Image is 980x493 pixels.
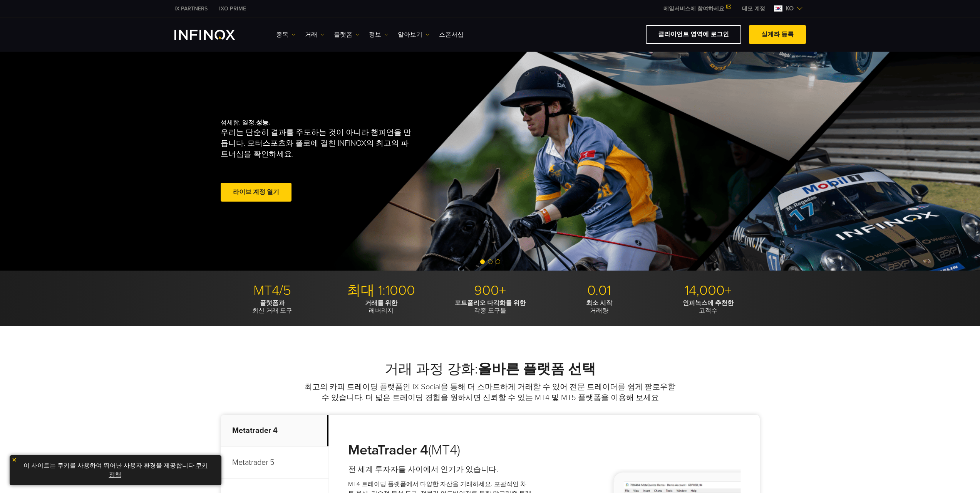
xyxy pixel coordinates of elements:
h2: 거래 과정 강화: [221,361,760,378]
strong: 포트폴리오 다각화를 위한 [455,299,526,307]
p: 900+ [439,282,542,299]
strong: 인피녹스에 추천한 [683,299,734,307]
strong: 올바른 플랫폼 선택 [478,361,596,377]
p: Metatrader 4 [221,415,328,447]
h4: 전 세계 투자자들 사이에서 인기가 있습니다. [348,464,532,475]
p: 거래량 [548,299,651,315]
p: 0.01 [548,282,651,299]
strong: 최소 시작 [586,299,612,307]
a: INFINOX Logo [174,30,253,40]
strong: 성능. [256,119,270,126]
p: 14,000+ [657,282,760,299]
p: 고객수 [657,299,760,315]
strong: MetaTrader 4 [348,442,428,458]
p: 이 사이트는 쿠키를 사용하여 뛰어난 사용자 환경을 제공합니다. . [13,459,218,481]
a: INFINOX [169,5,213,13]
a: INFINOX MENU [736,5,771,13]
span: Go to slide 3 [496,259,500,264]
a: 실계좌 등록 [749,25,806,44]
p: Metatrader 5 [221,447,328,479]
a: 메일서비스에 참여하세요 [658,5,736,12]
p: 각종 도구들 [439,299,542,315]
a: 라이브 계정 열기 [221,183,291,202]
a: 클라이언트 영역에 로그인 [646,25,741,44]
span: Go to slide 1 [480,259,485,264]
p: MT4/5 [221,282,324,299]
span: Go to slide 2 [488,259,493,264]
p: 최신 거래 도구 [221,299,324,315]
p: 최고의 카피 트레이딩 플랫폼인 IX Social을 통해 더 스마트하게 거래할 수 있어 전문 트레이더를 쉽게 팔로우할 수 있습니다. 더 넓은 트레이딩 경험을 원하시면 신뢰할 수... [303,382,677,403]
strong: 거래를 위한 [365,299,397,307]
a: 알아보기 [398,30,429,39]
p: 최대 1:1000 [330,282,433,299]
a: INFINOX [213,5,252,13]
img: yellow close icon [12,457,17,463]
a: 스폰서십 [439,30,464,39]
p: 우리는 단순히 결과를 주도하는 것이 아니라 챔피언을 만듭니다. 모터스포츠와 폴로에 걸친 INFINOX의 최고의 파트너십을 확인하세요. [221,127,415,160]
a: 정보 [369,30,388,39]
h3: (MT4) [348,442,532,459]
p: 레버리지 [330,299,433,315]
a: 플랫폼 [334,30,359,39]
span: ko [782,4,797,13]
div: 섬세함. 열정. [221,106,463,216]
a: 거래 [305,30,324,39]
strong: 플랫폼과 [260,299,285,307]
a: 종목 [276,30,295,39]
